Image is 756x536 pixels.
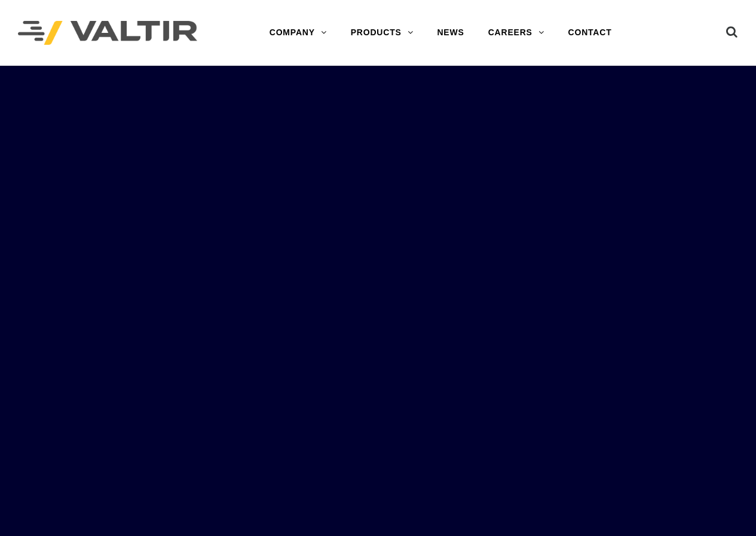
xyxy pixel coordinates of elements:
[425,21,476,45] a: NEWS
[18,21,197,45] img: Valtir
[339,21,426,45] a: PRODUCTS
[258,21,339,45] a: COMPANY
[476,21,556,45] a: CAREERS
[556,21,624,45] a: CONTACT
